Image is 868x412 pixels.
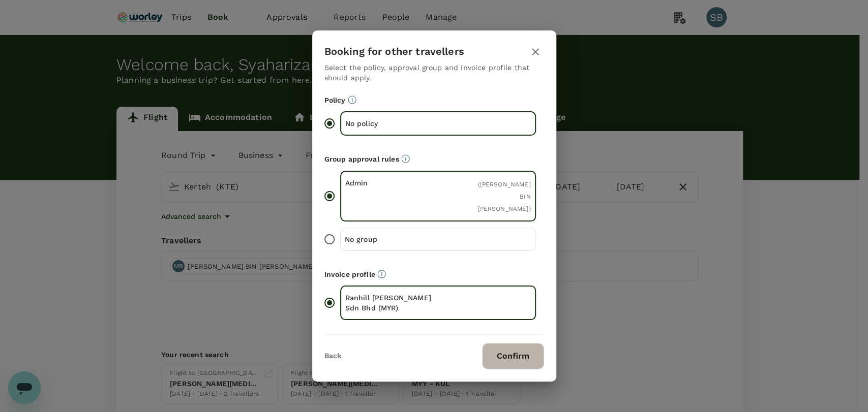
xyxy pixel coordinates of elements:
[482,343,544,369] button: Confirm
[345,234,438,244] p: No group
[324,269,544,279] p: Invoice profile
[377,270,386,278] svg: The payment currency and company information are based on the selected invoice profile.
[324,46,464,57] h3: Booking for other travellers
[324,95,544,105] p: Policy
[477,181,530,212] span: ( [PERSON_NAME] BIN [PERSON_NAME] )
[401,154,410,163] svg: Default approvers or custom approval rules (if available) are based on the user group.
[324,62,544,83] p: Select the policy, approval group and invoice profile that should apply.
[324,352,341,360] button: Back
[345,293,438,313] p: Ranhill [PERSON_NAME] Sdn Bhd (MYR)
[345,178,438,188] p: Admin
[345,118,438,129] p: No policy
[324,154,544,164] p: Group approval rules
[348,96,356,104] svg: Booking restrictions are based on the selected travel policy.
